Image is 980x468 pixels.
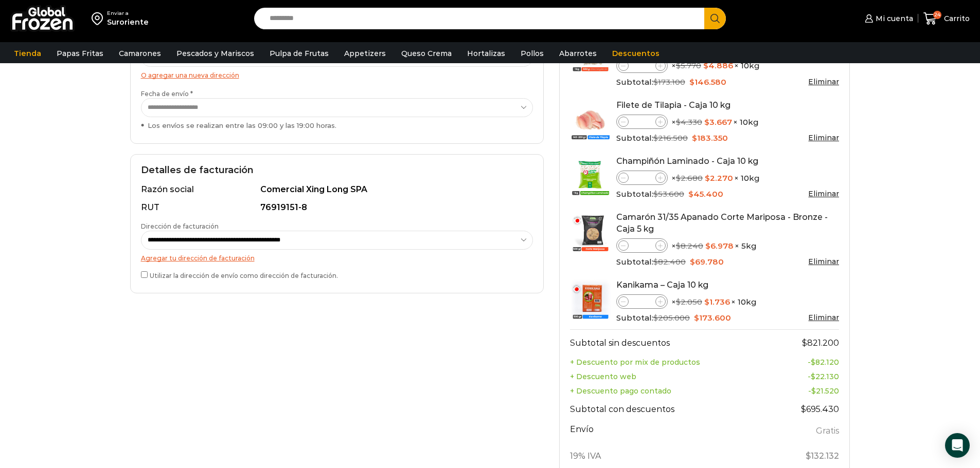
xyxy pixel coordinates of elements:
bdi: 4.330 [676,117,702,127]
span: $ [653,257,658,267]
span: $ [806,451,811,461]
th: 19% IVA [570,444,771,468]
bdi: 205.000 [653,313,690,323]
div: × × 10kg [616,171,840,185]
a: Pescados y Mariscos [171,44,259,63]
td: - [770,384,839,398]
a: Eliminar [808,257,839,266]
span: $ [676,297,681,307]
bdi: 1.736 [704,297,730,307]
a: O agregar una nueva dirección [141,71,239,79]
span: $ [676,117,681,127]
div: RUT [141,202,259,214]
a: Eliminar [808,189,839,198]
div: Razón social [141,184,259,196]
input: Product quantity [629,60,655,72]
bdi: 3.667 [704,117,732,127]
bdi: 82.120 [811,358,839,367]
span: $ [705,241,710,251]
span: 132.132 [806,451,839,461]
span: $ [704,117,709,127]
div: × × 5kg [616,238,840,253]
a: Hortalizas [462,44,510,63]
span: $ [694,313,699,323]
div: Subtotal: [616,256,840,268]
span: $ [802,338,807,348]
span: $ [703,61,708,70]
th: Envío [570,422,771,445]
bdi: 695.430 [801,404,839,414]
bdi: 216.500 [653,133,688,143]
bdi: 6.978 [705,241,734,251]
div: 76919151-8 [260,202,527,214]
bdi: 22.130 [811,372,839,381]
a: Papas Fritas [51,44,109,63]
a: Abarrotes [554,44,602,63]
div: Enviar a [107,10,149,17]
div: Suroriente [107,17,149,27]
a: Tienda [9,44,46,63]
a: Kanikama – Caja 10 kg [616,280,708,290]
bdi: 821.200 [802,338,839,348]
bdi: 21.520 [811,386,839,396]
th: Subtotal sin descuentos [570,330,771,355]
a: Eliminar [808,77,839,86]
span: 24 [933,11,941,19]
bdi: 183.350 [692,133,728,143]
bdi: 8.240 [676,241,703,251]
span: $ [689,77,694,87]
span: $ [801,404,806,414]
a: Queso Crema [396,44,457,63]
a: Descuentos [607,44,665,63]
a: Agregar tu dirección de facturación [141,254,255,262]
label: Dirección de facturación [141,222,533,250]
div: Subtotal: [616,133,840,144]
label: Fecha de envío * [141,89,533,130]
span: $ [692,133,697,143]
button: Search button [704,8,726,29]
div: Comercial Xing Long SPA [260,184,527,196]
bdi: 2.050 [676,297,702,307]
div: Subtotal: [616,312,840,324]
a: Mi cuenta [862,8,913,29]
td: - [770,369,839,384]
bdi: 4.886 [703,61,733,70]
span: $ [653,189,658,199]
span: $ [811,358,815,367]
a: 24 Carrito [923,7,970,31]
span: $ [676,241,681,251]
span: $ [676,173,681,183]
bdi: 2.270 [705,173,733,183]
a: Appetizers [339,44,391,63]
div: Subtotal: [616,77,840,88]
span: Mi cuenta [873,13,913,24]
label: Gratis [816,424,839,439]
a: Eliminar [808,133,839,142]
a: Filete de Tilapia - Caja 10 kg [616,100,730,110]
span: $ [811,386,816,396]
div: Open Intercom Messenger [945,433,970,458]
img: address-field-icon.svg [92,10,107,27]
th: Subtotal con descuentos [570,398,771,422]
bdi: 173.100 [653,77,685,87]
h2: Detalles de facturación [141,165,533,176]
span: Carrito [941,13,970,24]
input: Product quantity [629,295,655,308]
bdi: 5.770 [676,61,701,70]
span: $ [690,257,695,267]
bdi: 146.580 [689,77,726,87]
span: $ [688,189,693,199]
th: + Descuento web [570,369,771,384]
a: Champiñón Laminado - Caja 10 kg [616,156,758,166]
span: $ [653,313,658,323]
div: Los envíos se realizan entre las 09:00 y las 19:00 horas. [141,121,533,130]
span: $ [705,173,710,183]
td: - [770,355,839,369]
input: Product quantity [629,172,655,184]
div: × × 10kg [616,59,840,73]
select: Fecha de envío * Los envíos se realizan entre las 09:00 y las 19:00 horas. [141,98,533,117]
div: × × 10kg [616,115,840,129]
span: $ [653,77,658,87]
bdi: 45.400 [688,189,723,199]
a: Pollos [515,44,549,63]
